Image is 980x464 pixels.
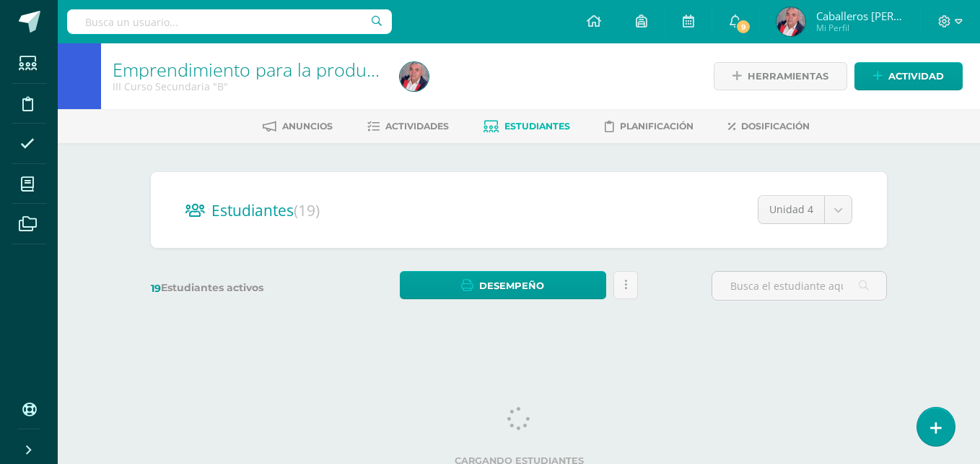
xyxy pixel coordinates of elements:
div: III Curso Secundaria 'B' [113,80,382,93]
span: 9 [735,19,751,35]
img: 718472c83144e4d062e4550837bf6643.png [400,62,429,91]
span: Herramientas [748,63,828,90]
span: Unidad 4 [769,196,813,223]
span: Actividad [888,63,944,90]
img: 718472c83144e4d062e4550837bf6643.png [776,7,805,36]
a: Anuncios [263,115,333,138]
span: Estudiantes [504,121,570,132]
span: Mi Perfil [816,22,903,34]
span: Planificación [620,121,694,132]
span: Caballeros [PERSON_NAME] [816,9,903,23]
input: Busca el estudiante aquí... [712,272,886,300]
a: Desempeño [400,271,605,299]
a: Actividad [854,62,963,90]
a: Herramientas [714,62,847,90]
a: Planificación [605,115,694,138]
span: 19 [151,282,161,295]
span: Desempeño [479,272,544,299]
span: (19) [294,200,320,220]
span: Estudiantes [211,200,320,220]
input: Busca un usuario... [67,9,392,34]
a: Estudiantes [484,115,570,138]
a: Emprendimiento para la productividad [113,57,429,82]
a: Dosificación [728,115,810,138]
span: Dosificación [741,121,810,132]
a: Actividades [367,115,449,138]
span: Anuncios [282,121,333,132]
span: Actividades [385,121,449,132]
h1: Emprendimiento para la productividad [113,59,382,80]
label: Estudiantes activos [151,281,326,295]
a: Unidad 4 [758,196,852,223]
